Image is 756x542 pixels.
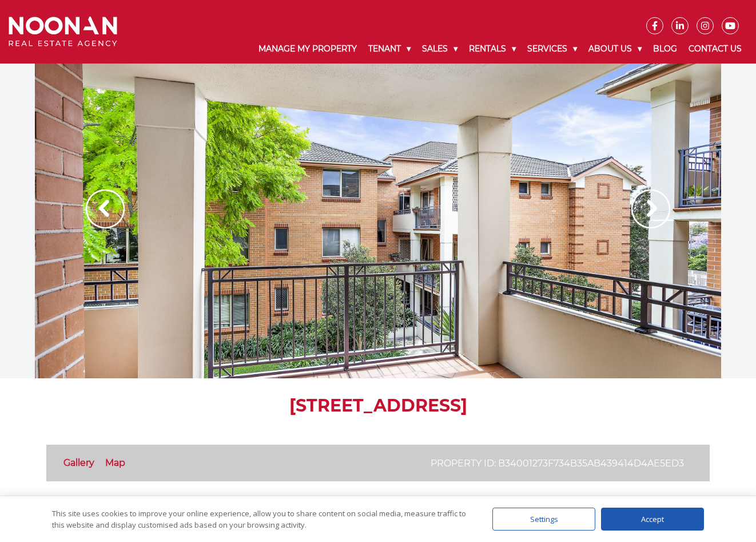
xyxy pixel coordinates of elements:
a: Map [105,457,125,468]
a: Sales [416,34,463,64]
a: Services [522,34,583,64]
img: Arrow slider [631,189,670,228]
a: Gallery [63,457,94,468]
a: Blog [647,34,683,64]
a: About Us [583,34,647,64]
a: Tenant [363,34,416,64]
a: Contact Us [683,34,747,64]
div: Settings [492,508,595,531]
img: Noonan Real Estate Agency [9,17,117,47]
div: Accept [601,508,704,531]
p: Property ID: b34001273f734b35ab439414d4ae5ed3 [431,456,684,470]
img: Arrow slider [86,189,125,228]
a: Rentals [463,34,522,64]
h1: [STREET_ADDRESS] [46,395,710,416]
div: This site uses cookies to improve your online experience, allow you to share content on social me... [52,508,469,531]
a: Manage My Property [253,34,363,64]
